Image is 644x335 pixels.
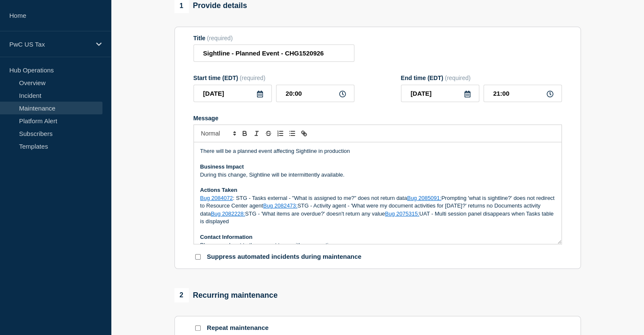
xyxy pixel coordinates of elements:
[200,171,555,179] p: During this change, Sightline will be intermittently available.
[484,85,562,102] input: HH:MM
[200,234,253,240] strong: Contact Information
[401,75,562,81] div: End time (EDT)
[200,187,238,193] strong: Actions Taken
[207,35,233,42] span: (required)
[174,288,278,302] div: Recurring maintenance
[200,163,244,170] strong: Business Impact
[276,85,354,102] input: HH:MM
[207,324,269,332] p: Repeat maintenance
[193,44,354,62] input: Title
[195,325,201,331] input: Repeat maintenance
[195,254,201,260] input: Suppress automated incidents during maintenance
[240,75,265,81] span: (required)
[193,85,272,102] input: YYYY-MM-DD
[200,147,555,155] p: There will be a planned event affecting Sightline in production
[286,128,298,138] button: Toggle bulleted list
[407,195,441,201] a: Bug 2085091:
[385,210,419,217] a: Bug 2075315:
[194,142,561,244] div: Message
[274,128,286,138] button: Toggle ordered list
[263,202,297,209] a: Bug 2082473:
[211,210,245,217] a: Bug 2082228:
[251,128,263,138] button: Toggle italic text
[263,128,274,138] button: Toggle strikethrough text
[445,75,471,81] span: (required)
[200,241,555,249] p: Please reach out to the support team with any questions or concerns
[193,75,354,81] div: Start time (EDT)
[207,253,362,261] p: Suppress automated incidents during maintenance
[193,115,562,122] div: Message
[200,195,233,201] a: Bug 2084072
[298,128,310,138] button: Toggle link
[401,85,479,102] input: YYYY-MM-DD
[239,128,251,138] button: Toggle bold text
[193,35,354,42] div: Title
[200,194,555,226] p: : STG - Tasks external - "What is assigned to me?" does not return data Prompting 'what is sightl...
[9,41,91,48] p: PwC US Tax
[197,128,239,138] span: Font size
[174,288,189,302] span: 2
